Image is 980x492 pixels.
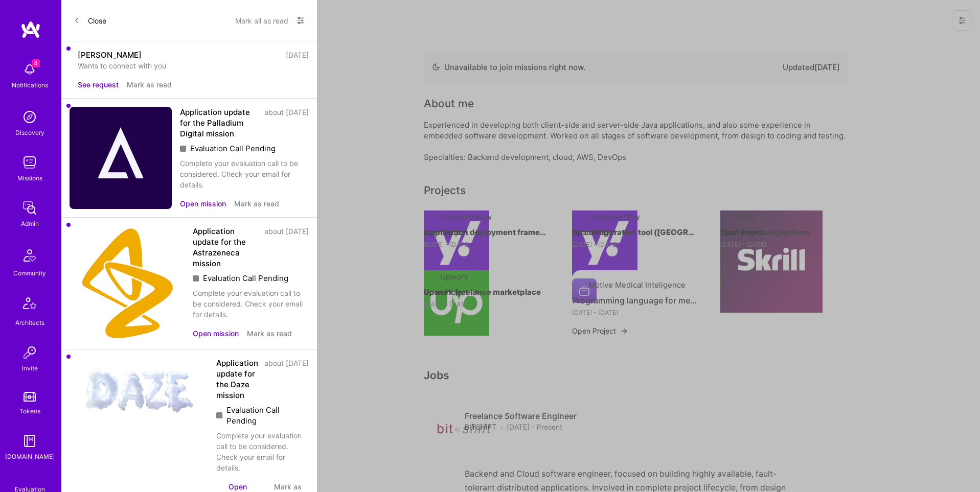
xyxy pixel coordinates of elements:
[264,226,309,269] div: about [DATE]
[13,268,46,278] div: Community
[15,127,44,138] div: Discovery
[26,476,34,484] i: icon SelectionTeam
[180,143,309,154] div: Evaluation Call Pending
[19,107,40,127] img: discovery
[70,226,185,341] img: Company Logo
[19,431,40,451] img: guide book
[234,198,279,209] button: Mark as read
[74,12,106,29] button: Close
[235,12,288,29] button: Mark all as read
[193,288,309,320] div: Complete your evaluation call to be considered. Check your email for details.
[19,406,40,416] div: Tokens
[78,79,119,90] button: See request
[127,79,172,90] button: Mark as read
[180,107,258,139] div: Application update for the Palladium Digital mission
[12,80,48,90] div: Notifications
[17,293,42,317] img: Architects
[78,60,309,71] div: Wants to connect with you
[216,405,309,426] div: Evaluation Call Pending
[32,59,40,67] span: 4
[193,226,258,269] div: Application update for the Astrazeneca mission
[180,198,226,209] button: Open mission
[193,273,309,284] div: Evaluation Call Pending
[15,317,44,328] div: Architects
[24,392,36,402] img: tokens
[17,173,42,183] div: Missions
[193,328,239,339] button: Open mission
[17,243,42,268] img: Community
[70,107,172,209] img: Company Logo
[70,358,208,421] img: Company Logo
[216,430,309,473] div: Complete your evaluation call to be considered. Check your email for details.
[180,158,309,190] div: Complete your evaluation call to be considered. Check your email for details.
[78,50,142,60] div: [PERSON_NAME]
[264,358,309,401] div: about [DATE]
[286,50,309,60] div: [DATE]
[19,198,40,218] img: admin teamwork
[22,363,38,373] div: Invite
[21,218,39,229] div: Admin
[216,358,258,401] div: Application update for the Daze mission
[19,152,40,173] img: teamwork
[20,20,41,39] img: logo
[247,328,292,339] button: Mark as read
[5,451,55,462] div: [DOMAIN_NAME]
[19,59,40,80] img: bell
[264,107,309,139] div: about [DATE]
[19,342,40,363] img: Invite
